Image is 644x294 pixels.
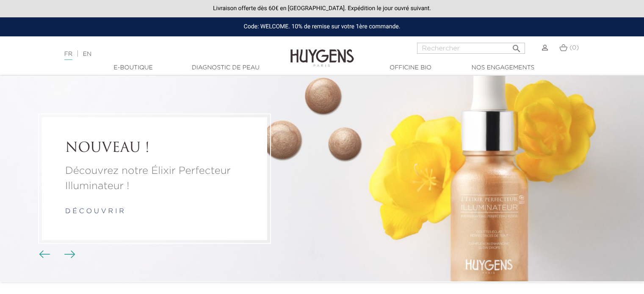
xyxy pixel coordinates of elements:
[511,41,522,51] i: 
[417,43,525,54] input: Rechercher
[368,63,453,72] a: Officine Bio
[83,51,91,57] a: EN
[461,63,545,72] a: Nos engagements
[60,49,262,59] div: |
[64,51,72,60] a: FR
[91,63,176,72] a: E-Boutique
[290,36,354,68] img: Huygens
[65,163,244,194] a: Découvrez notre Élixir Perfecteur Illuminateur !
[65,141,244,157] a: NOUVEAU !
[509,40,524,52] button: 
[183,63,268,72] a: Diagnostic de peau
[42,248,70,261] div: Boutons du carrousel
[65,208,124,215] a: d é c o u v r i r
[569,45,579,51] span: (0)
